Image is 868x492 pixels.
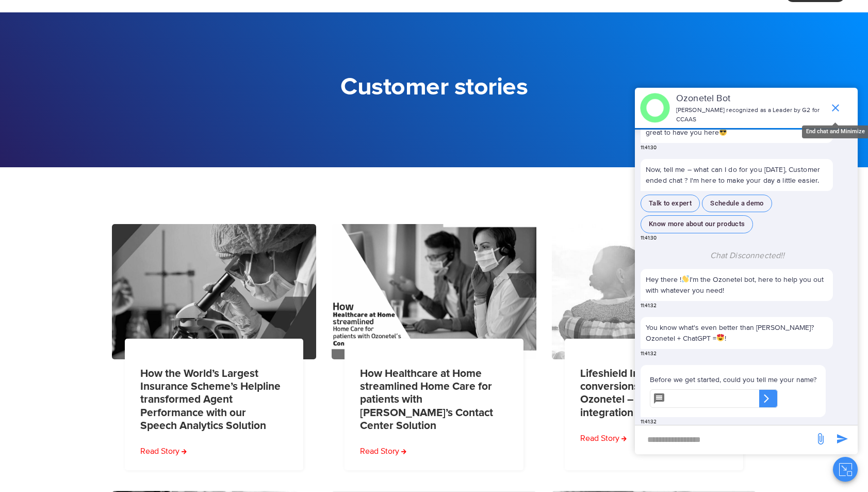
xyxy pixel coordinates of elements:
[641,234,657,242] span: 11:41:30
[641,195,700,213] button: Talk to expert
[641,144,657,152] span: 11:41:30
[580,432,627,445] a: Read more about Lifeshield Insurance doubles conversions with an Ozonetel – HubSpot integration
[682,275,689,282] img: 👋
[580,367,722,419] a: Lifeshield Insurance doubles conversions with an Ozonetel – HubSpot integration
[641,159,833,191] p: Now, tell me – what can I do for you [DATE], Customer ended chat ? I'm here to make your day a li...
[833,457,858,482] button: Close chat
[641,418,657,426] span: 11:41:32
[640,93,670,123] img: header
[832,428,853,449] span: send message
[810,428,831,449] span: send message
[650,374,816,385] p: Before we get started, could you tell me your name?
[676,92,824,106] p: Ozonetel Bot
[719,129,727,136] img: 😎
[641,302,657,310] span: 11:41:32
[360,367,502,432] a: How Healthcare at Home streamlined Home Care for patients with [PERSON_NAME]’s Contact Center Sol...
[112,73,757,102] h1: Customer stories
[640,431,809,449] div: new-msg-input
[641,215,753,233] button: Know more about our products
[641,350,657,358] span: 11:41:32
[140,367,282,432] a: How the World’s Largest Insurance Scheme’s Helpline transformed Agent Performance with our Speech...
[717,334,724,341] img: 😍
[140,445,187,457] a: Read more about How the World’s Largest Insurance Scheme’s Helpline transformed Agent Performance...
[646,322,828,344] p: You know what's even better than [PERSON_NAME]? Ozonetel + ChatGPT = !
[825,98,846,118] span: end chat or minimize
[646,274,828,296] p: Hey there ! I'm the Ozonetel bot, here to help you out with whatever you need!
[676,106,824,124] p: [PERSON_NAME] recognized as a Leader by G2 for CCAAS
[710,250,785,261] span: Chat Disconnected!!
[702,195,772,213] button: Schedule a demo
[360,445,406,457] a: Read more about How Healthcare at Home streamlined Home Care for patients with Ozonetel’s Contact...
